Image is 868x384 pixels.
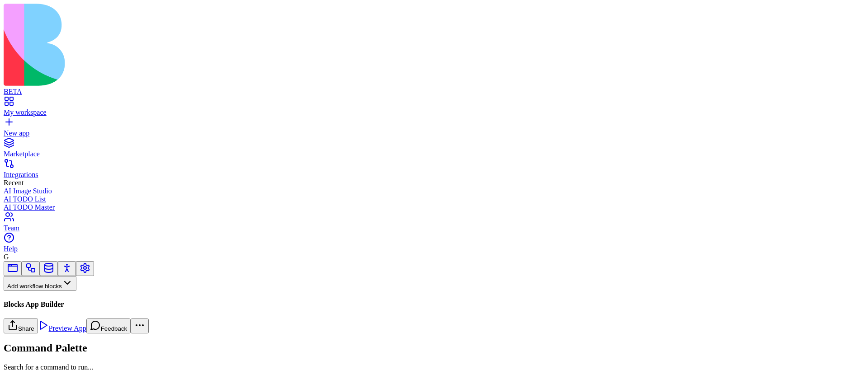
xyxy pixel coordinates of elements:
div: Help [4,245,864,253]
a: Preview App [38,324,86,332]
button: Share [4,318,38,333]
img: logo [4,4,367,86]
a: AI Image Studio [4,187,864,195]
a: My workspace [4,100,864,117]
h4: Blocks App Builder [4,300,864,309]
a: AI TODO Master [4,203,864,211]
div: Integrations [4,171,864,179]
span: Recent [4,179,24,187]
div: BETA [4,88,864,96]
div: My workspace [4,108,864,117]
a: Marketplace [4,142,864,158]
button: Feedback [86,318,131,333]
h2: Command Palette [4,342,864,354]
a: Integrations [4,163,864,179]
a: Team [4,216,864,232]
p: Search for a command to run... [4,363,864,371]
span: G [4,253,9,261]
button: Add workflow blocks [4,276,76,291]
a: Help [4,237,864,253]
a: BETA [4,80,864,96]
a: New app [4,121,864,137]
div: New app [4,129,864,137]
a: AI TODO List [4,195,864,203]
div: Team [4,224,864,232]
div: Marketplace [4,150,864,158]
